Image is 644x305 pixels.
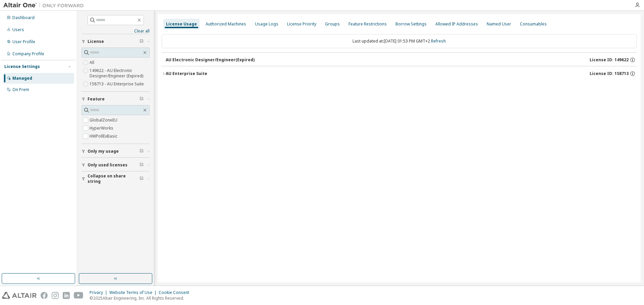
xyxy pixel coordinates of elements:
[325,21,340,27] div: Groups
[255,21,278,27] div: Usage Logs
[90,67,150,80] label: 149622 - AU Electronic Designer/Engineer (Expired)
[88,39,104,44] span: License
[166,57,255,63] div: AU Electronic Designer/Engineer (Expired)
[90,290,109,295] div: Privacy
[590,57,629,63] span: License ID: 149622
[140,162,144,168] span: Clear filter
[487,21,511,27] div: Named User
[74,292,84,299] img: youtube.svg
[206,21,246,27] div: Authorized Machines
[4,64,40,69] div: License Settings
[162,66,637,81] button: AU Enterprise SuiteLicense ID: 158713
[90,80,145,88] label: 158713 - AU Enterprise Suite
[12,76,32,81] div: Managed
[12,51,44,57] div: Company Profile
[82,144,150,159] button: Only my usage
[140,96,144,102] span: Clear filter
[166,53,637,67] button: AU Electronic Designer/Engineer(Expired)License ID: 149622
[82,171,150,186] button: Collapse on share string
[140,149,144,154] span: Clear filter
[82,158,150,172] button: Only used licenses
[88,162,127,168] span: Only used licenses
[63,292,70,299] img: linkedin.svg
[159,290,193,295] div: Cookie Consent
[3,2,87,9] img: Altair One
[166,21,197,27] div: License Usage
[109,290,159,295] div: Website Terms of Use
[90,132,119,140] label: HWPollExBasic
[88,149,119,154] span: Only my usage
[12,87,29,92] div: On Prem
[88,96,105,102] span: Feature
[82,28,150,34] a: Clear all
[395,21,427,27] div: Borrow Settings
[287,21,316,27] div: License Priority
[166,71,207,76] div: AU Enterprise Suite
[90,295,193,301] p: © 2025 Altair Engineering, Inc. All Rights Reserved.
[435,21,478,27] div: Allowed IP Addresses
[12,27,24,32] div: Users
[162,34,637,48] div: Last updated at: [DATE] 01:53 PM GMT+2
[431,38,446,44] a: Refresh
[140,39,144,44] span: Clear filter
[140,176,144,181] span: Clear filter
[590,71,629,76] span: License ID: 158713
[82,34,150,49] button: License
[82,92,150,106] button: Feature
[88,173,140,184] span: Collapse on share string
[2,292,37,299] img: altair_logo.svg
[90,59,96,67] label: All
[90,116,119,124] label: GlobalZoneEU
[90,124,115,132] label: HyperWorks
[520,21,547,27] div: Consumables
[41,292,48,299] img: facebook.svg
[52,292,59,299] img: instagram.svg
[348,21,387,27] div: Feature Restrictions
[12,15,35,20] div: Dashboard
[12,39,35,45] div: User Profile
